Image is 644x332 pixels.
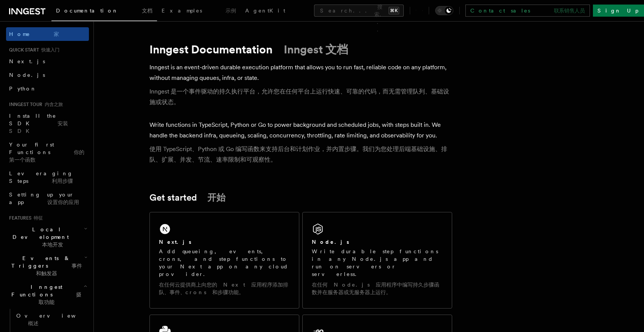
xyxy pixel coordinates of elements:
[159,282,288,295] font: 在任何云提供商上向您的 Next 应用程序添加排队、事件、crons 和步骤功能。
[302,212,452,309] a: Node.jsWrite durable step functions in any Node.js app and run on servers or serverless.在任何 Node....
[6,254,84,277] span: Events & Triggers
[6,167,89,188] a: Leveraging Steps 利用步骤
[389,7,399,14] kbd: ⌘K
[6,280,89,309] button: Inngest Functions 摄取功能
[9,192,79,205] span: Setting up your app
[149,42,452,56] h1: Inngest Documentation
[6,215,43,221] span: Features
[157,2,241,20] a: Examples 示例
[435,6,453,15] button: Toggle dark mode
[9,72,45,78] span: Node.js
[465,5,590,17] a: Contact sales 联系销售人员
[9,58,45,64] span: Next.js
[314,5,404,17] button: Search... 搜索...⌘K
[54,31,59,37] font: 家
[162,8,236,14] span: Examples
[51,2,157,21] a: Documentation 文档
[47,199,79,205] font: 设置你的应用
[312,238,349,246] h2: Node.js
[52,178,73,184] font: 利用步骤
[6,68,89,82] a: Node.js
[6,251,89,280] button: Events & Triggers 事件和触发器
[9,113,68,134] span: Install the SDK
[6,27,89,41] a: Home 家
[554,8,585,14] font: 联系销售人员
[6,188,89,209] a: Setting up your app 设置你的应用
[28,320,39,326] font: 概述
[6,226,84,248] span: Local Development
[9,30,59,38] span: Home
[149,88,449,106] font: Inngest 是一个事件驱动的持久执行平台，允许您在任何平台上运行快速、可靠的代码，而无需管理队列、基础设施或状态。
[149,212,299,309] a: Next.jsAdd queueing, events, crons, and step functions to your Next app on any cloud provider.在任何...
[41,47,59,53] font: 快速入门
[149,145,447,163] font: 使用 TypeScript、Python 或 Go 编写函数来支持后台和计划作业，并内置步骤。我们为您处理后端基础设施、排队、扩展、并发、节流、速率限制和可观察性。
[149,62,452,111] p: Inngest is an event-driven durable execution platform that allows you to run fast, reliable code ...
[6,101,63,108] span: Inngest tour
[6,138,89,167] a: Your first Functions 你的第一个函数
[245,8,285,14] span: AgentKit
[374,4,386,33] font: 搜索...
[149,192,226,203] a: Get started 开始
[36,263,82,276] font: 事件和触发器
[312,282,439,295] font: 在任何 Node.js 应用程序中编写持久步骤函数并在服务器或无服务器上运行。
[9,142,84,163] span: Your first Functions
[6,47,59,53] span: Quick start
[6,82,89,95] a: Python
[9,170,73,184] span: Leveraging Steps
[159,248,290,299] p: Add queueing, events, crons, and step functions to your Next app on any cloud provider.
[149,120,452,168] p: Write functions in TypeScript, Python or Go to power background and scheduled jobs, with steps bu...
[6,223,89,251] button: Local Development 本地开发
[16,313,106,326] span: Overview
[9,86,37,92] span: Python
[6,283,84,306] span: Inngest Functions
[207,192,226,203] font: 开始
[6,55,89,68] a: Next.js
[159,238,191,246] h2: Next.js
[34,215,43,221] font: 特征
[142,8,152,14] font: 文档
[284,42,348,56] font: Inngest 文档
[6,109,89,138] a: Install the SDK 安装 SDK
[226,8,236,14] font: 示例
[45,102,63,107] font: 内含之旅
[241,2,290,20] a: AgentKit
[56,8,152,14] span: Documentation
[312,248,443,299] p: Write durable step functions in any Node.js app and run on servers or serverless.
[13,309,89,330] a: Overview 概述
[42,242,63,248] font: 本地开发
